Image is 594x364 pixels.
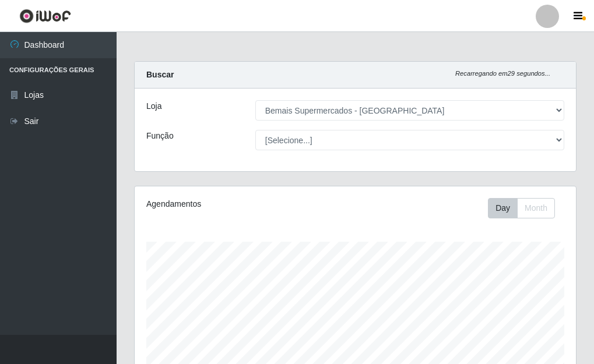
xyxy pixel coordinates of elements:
button: Day [488,198,518,218]
div: Agendamentos [146,198,310,210]
div: Toolbar with button groups [488,198,564,218]
i: Recarregando em 29 segundos... [455,70,550,77]
label: Loja [146,100,161,112]
img: CoreUI Logo [19,9,71,23]
label: Função [146,130,174,142]
button: Month [517,198,555,218]
strong: Buscar [146,70,174,79]
div: First group [488,198,555,218]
